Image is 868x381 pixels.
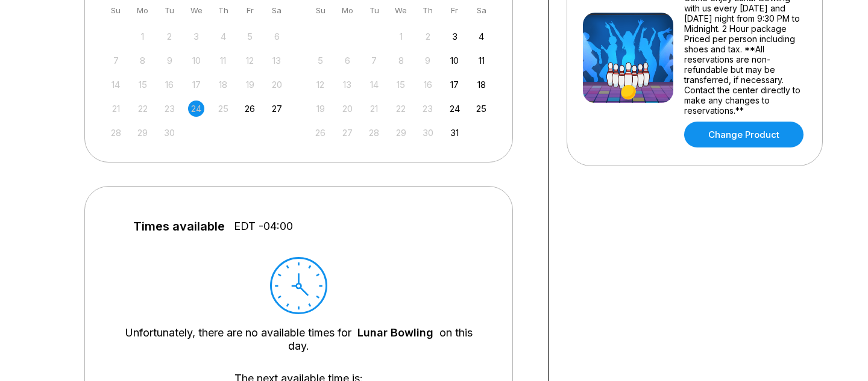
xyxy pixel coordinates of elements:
div: month 2025-10 [311,27,492,141]
div: Su [108,2,124,19]
div: Not available Wednesday, September 17th, 2025 [188,76,204,93]
div: We [188,2,204,19]
div: Not available Saturday, September 13th, 2025 [269,52,285,69]
div: Not available Sunday, October 19th, 2025 [312,101,329,117]
div: Not available Sunday, September 28th, 2025 [108,125,124,141]
div: Choose Saturday, October 11th, 2025 [473,52,489,69]
div: Not available Monday, October 27th, 2025 [339,125,356,141]
div: Not available Tuesday, September 16th, 2025 [162,76,178,93]
div: Not available Thursday, October 9th, 2025 [420,52,436,69]
div: Not available Sunday, October 5th, 2025 [312,52,329,69]
div: Su [312,2,329,19]
div: Mo [339,2,356,19]
div: month 2025-09 [106,27,287,141]
div: Th [420,2,436,19]
div: Tu [366,2,382,19]
div: Not available Friday, September 5th, 2025 [242,28,258,45]
div: Not available Tuesday, October 14th, 2025 [366,76,382,93]
div: Not available Friday, September 19th, 2025 [242,76,258,93]
div: Choose Saturday, October 18th, 2025 [473,76,489,93]
div: Not available Monday, September 8th, 2025 [134,52,151,69]
div: Not available Monday, September 15th, 2025 [134,76,151,93]
div: Not available Tuesday, September 2nd, 2025 [162,28,178,45]
div: Not available Saturday, September 6th, 2025 [269,28,285,45]
div: Not available Wednesday, September 24th, 2025 [188,101,204,117]
div: Not available Monday, October 6th, 2025 [339,52,356,69]
div: Not available Tuesday, September 23rd, 2025 [162,101,178,117]
div: Not available Wednesday, October 8th, 2025 [393,52,409,69]
div: Not available Wednesday, September 10th, 2025 [188,52,204,69]
div: Not available Sunday, September 7th, 2025 [108,52,124,69]
div: Not available Monday, September 22nd, 2025 [134,101,151,117]
div: Choose Friday, October 24th, 2025 [447,101,463,117]
div: Choose Saturday, October 25th, 2025 [473,101,489,117]
div: Not available Saturday, September 20th, 2025 [269,76,285,93]
div: Not available Monday, September 29th, 2025 [134,125,151,141]
div: Choose Saturday, September 27th, 2025 [269,101,285,117]
a: Lunar Bowling [357,326,433,339]
div: Not available Friday, September 12th, 2025 [242,52,258,69]
span: EDT -04:00 [234,220,293,233]
div: Not available Tuesday, September 9th, 2025 [162,52,178,69]
div: Not available Thursday, September 11th, 2025 [215,52,231,69]
div: Not available Wednesday, October 29th, 2025 [393,125,409,141]
div: Choose Friday, October 3rd, 2025 [447,28,463,45]
div: We [393,2,409,19]
div: Sa [269,2,285,19]
div: Th [215,2,231,19]
div: Fr [242,2,258,19]
div: Not available Monday, September 1st, 2025 [134,28,151,45]
div: Not available Sunday, September 21st, 2025 [108,101,124,117]
div: Not available Thursday, October 2nd, 2025 [420,28,436,45]
div: Not available Tuesday, October 7th, 2025 [366,52,382,69]
div: Not available Wednesday, September 3rd, 2025 [188,28,204,45]
div: Not available Sunday, September 14th, 2025 [108,76,124,93]
div: Choose Friday, September 26th, 2025 [242,101,258,117]
div: Not available Sunday, October 12th, 2025 [312,76,329,93]
div: Not available Sunday, October 26th, 2025 [312,125,329,141]
div: Not available Tuesday, October 28th, 2025 [366,125,382,141]
div: Not available Wednesday, October 1st, 2025 [393,28,409,45]
div: Fr [447,2,463,19]
div: Not available Thursday, October 23rd, 2025 [420,101,436,117]
div: Not available Monday, October 13th, 2025 [339,76,356,93]
div: Not available Thursday, September 4th, 2025 [215,28,231,45]
div: Not available Tuesday, October 21st, 2025 [366,101,382,117]
a: Change Product [684,122,804,147]
div: Not available Monday, October 20th, 2025 [339,101,356,117]
div: Sa [473,2,489,19]
div: Choose Friday, October 31st, 2025 [447,125,463,141]
div: Not available Tuesday, September 30th, 2025 [162,125,178,141]
div: Not available Wednesday, October 22nd, 2025 [393,101,409,117]
div: Not available Thursday, September 25th, 2025 [215,101,231,117]
div: Choose Saturday, October 4th, 2025 [473,28,489,45]
div: Mo [134,2,151,19]
div: Not available Wednesday, October 15th, 2025 [393,76,409,93]
span: Times available [133,220,225,233]
div: Choose Friday, October 10th, 2025 [447,52,463,69]
div: Tu [162,2,178,19]
img: Lunar Bowling [583,13,673,103]
div: Choose Friday, October 17th, 2025 [447,76,463,93]
div: Unfortunately, there are no available times for on this day. [121,326,476,353]
div: Not available Thursday, October 16th, 2025 [420,76,436,93]
div: Not available Thursday, October 30th, 2025 [420,125,436,141]
div: Not available Thursday, September 18th, 2025 [215,76,231,93]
